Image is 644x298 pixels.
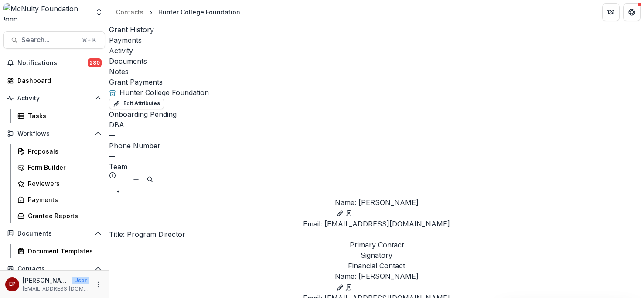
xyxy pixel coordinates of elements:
[93,3,105,21] button: Open entity switcher
[28,163,98,172] div: Form Builder
[303,219,450,228] a: Email: [EMAIL_ADDRESS][DOMAIN_NAME]
[158,7,240,17] div: Hunter College Foundation
[623,3,641,21] button: Get Help
[109,56,644,66] a: Documents
[602,3,620,21] button: Partners
[109,130,644,140] div: --
[116,7,143,17] div: Contacts
[3,56,105,70] button: Notifications280
[109,161,127,172] p: Team
[335,197,419,208] p: [PERSON_NAME]
[17,76,98,85] div: Dashboard
[28,247,98,256] div: Document Templates
[335,272,356,281] span: Name :
[109,77,163,87] h2: Grant Payments
[88,58,102,67] span: 280
[14,176,105,191] a: Reviewers
[14,209,105,223] a: Grantee Reports
[28,111,98,120] div: Tasks
[335,271,419,281] a: Name: [PERSON_NAME]
[28,195,98,204] div: Payments
[3,31,105,49] button: Search...
[345,209,352,217] a: Go to contact
[119,87,209,98] h2: Hunter College Foundation
[335,282,345,293] button: Edit
[335,197,419,208] a: Name: [PERSON_NAME]
[109,140,160,151] span: Phone Number
[109,229,644,240] p: Program Director
[109,35,644,45] a: Payments
[14,160,105,175] a: Form Builder
[3,73,105,88] a: Dashboard
[28,211,98,220] div: Grantee Reports
[14,192,105,207] a: Payments
[3,91,105,105] button: Open Activity
[131,174,141,185] button: Add
[72,277,89,284] p: User
[348,261,405,270] span: Financial Contact
[3,262,105,276] button: Open Contacts
[23,285,89,293] p: [EMAIL_ADDRESS][DOMAIN_NAME]
[17,95,91,102] span: Activity
[3,3,89,21] img: McNulty Foundation logo
[14,144,105,158] a: Proposals
[109,110,177,119] span: Onboarding Pending
[28,147,98,156] div: Proposals
[21,36,77,44] span: Search...
[335,208,345,219] button: Edit
[361,251,392,260] span: Signatory
[109,120,124,130] span: DBA
[109,24,644,35] a: Grant History
[17,130,91,137] span: Workflows
[17,59,88,67] span: Notifications
[93,279,103,290] button: More
[335,271,419,281] p: [PERSON_NAME]
[350,240,404,249] span: Primary Contact
[17,230,91,237] span: Documents
[14,109,105,123] a: Tasks
[109,66,644,77] a: Notes
[335,198,356,207] span: Name :
[80,35,98,45] div: ⌘ + K
[109,151,644,161] div: --
[109,230,125,239] span: Title :
[14,244,105,258] a: Document Templates
[23,276,68,285] p: [PERSON_NAME]
[109,99,164,109] button: Edit Attributes
[303,219,322,228] span: Email:
[112,6,244,18] nav: breadcrumb
[109,45,644,56] a: Activity
[17,265,91,273] span: Contacts
[112,6,147,18] a: Contacts
[145,174,155,185] button: Search
[3,127,105,140] button: Open Workflows
[9,281,16,287] div: esther park
[3,226,105,240] button: Open Documents
[345,282,352,291] a: Go to contact
[28,179,98,188] div: Reviewers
